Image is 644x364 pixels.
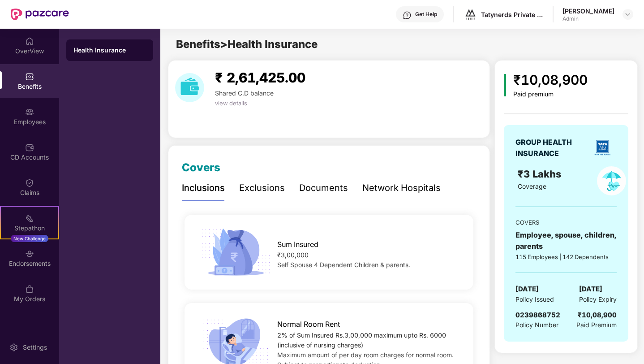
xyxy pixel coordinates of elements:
[25,285,34,294] img: svg+xml;base64,PHN2ZyBpZD0iTXlfT3JkZXJzIiBkYXRhLW5hbWU9Ik15IE9yZGVycyIgeG1sbnM9Imh0dHA6Ly93d3cudz...
[277,319,340,330] span: Normal Room Rent
[73,46,146,55] div: Health Insurance
[403,11,412,20] img: svg+xml;base64,PHN2ZyBpZD0iSGVscC0zMngzMiIgeG1sbnM9Imh0dHA6Ly93d3cudzMub3JnLzIwMDAvc3ZnIiB3aWR0aD...
[9,343,18,352] img: svg+xml;base64,PHN2ZyBpZD0iU2V0dGluZy0yMHgyMCIgeG1sbnM9Imh0dHA6Ly93d3cudzMub3JnLzIwMDAvc3ZnIiB3aW...
[515,311,560,319] span: 0239868752
[562,7,614,15] div: [PERSON_NAME]
[25,108,34,117] img: svg+xml;base64,PHN2ZyBpZD0iRW1wbG95ZWVzIiB4bWxucz0iaHR0cDovL3d3dy53My5vcmcvMjAwMC9zdmciIHdpZHRoPS...
[504,74,506,96] img: icon
[25,249,34,258] img: svg+xml;base64,PHN2ZyBpZD0iRW5kb3JzZW1lbnRzIiB4bWxucz0iaHR0cDovL3d3dy53My5vcmcvMjAwMC9zdmciIHdpZH...
[597,166,626,195] img: policyIcon
[515,321,558,329] span: Policy Number
[562,15,614,22] div: Admin
[215,100,247,107] span: view details
[576,320,617,330] span: Paid Premium
[25,37,34,46] img: svg+xml;base64,PHN2ZyBpZD0iSG9tZSIgeG1sbnM9Imh0dHA6Ly93d3cudzMub3JnLzIwMDAvc3ZnIiB3aWR0aD0iMjAiIG...
[415,11,437,18] div: Get Help
[25,178,34,187] img: svg+xml;base64,PHN2ZyBpZD0iQ2xhaW0iIHhtbG5zPSJodHRwOi8vd3d3LnczLm9yZy8yMDAwL3N2ZyIgd2lkdGg9IjIwIi...
[20,343,50,352] div: Settings
[277,330,460,350] div: 2% of Sum Insured Rs.3,00,000 maximum upto Rs. 6000 (inclusive of nursing charges)
[1,224,58,233] div: Stepathon
[515,230,617,252] div: Employee, spouse, children, parents
[25,72,34,81] img: svg+xml;base64,PHN2ZyBpZD0iQmVuZWZpdHMiIHhtbG5zPSJodHRwOi8vd3d3LnczLm9yZy8yMDAwL3N2ZyIgd2lkdGg9Ij...
[277,250,460,260] div: ₹3,00,000
[11,9,69,20] img: New Pazcare Logo
[176,38,318,51] span: Benefits > Health Insurance
[515,284,539,295] span: [DATE]
[215,89,274,97] span: Shared C.D balance
[175,73,204,102] img: download
[215,69,305,86] span: ₹ 2,61,425.00
[591,136,614,159] img: insurerLogo
[515,218,617,227] div: COVERS
[239,181,285,195] div: Exclusions
[515,252,617,261] div: 115 Employees | 142 Dependents
[182,161,220,174] span: Covers
[515,137,588,159] div: GROUP HEALTH INSURANCE
[362,181,441,195] div: Network Hospitals
[464,8,477,21] img: logo%20-%20black%20(1).png
[25,143,34,152] img: svg+xml;base64,PHN2ZyBpZD0iQ0RfQWNjb3VudHMiIGRhdGEtbmFtZT0iQ0QgQWNjb3VudHMiIHhtbG5zPSJodHRwOi8vd3...
[277,261,410,269] span: Self Spouse 4 Dependent Children & parents.
[579,295,617,304] span: Policy Expiry
[515,295,554,304] span: Policy Issued
[481,10,544,19] div: Tatynerds Private Limited
[25,214,34,223] img: svg+xml;base64,PHN2ZyB4bWxucz0iaHR0cDovL3d3dy53My5vcmcvMjAwMC9zdmciIHdpZHRoPSIyMSIgaGVpZ2h0PSIyMC...
[198,226,274,279] img: icon
[518,182,546,190] span: Coverage
[624,11,631,18] img: svg+xml;base64,PHN2ZyBpZD0iRHJvcGRvd24tMzJ4MzIiIHhtbG5zPSJodHRwOi8vd3d3LnczLm9yZy8yMDAwL3N2ZyIgd2...
[578,310,617,321] div: ₹10,08,900
[182,181,225,195] div: Inclusions
[11,235,48,242] div: New Challenge
[299,181,348,195] div: Documents
[277,239,318,250] span: Sum Insured
[518,168,564,180] span: ₹3 Lakhs
[513,91,588,98] div: Paid premium
[513,69,588,91] div: ₹10,08,900
[579,284,602,295] span: [DATE]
